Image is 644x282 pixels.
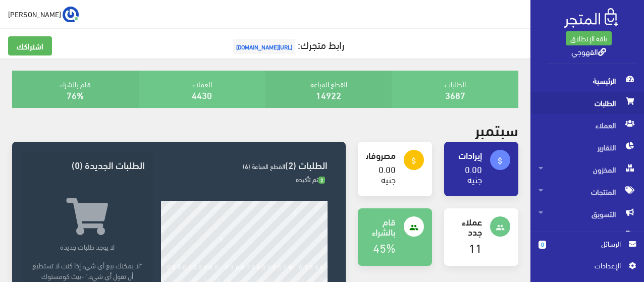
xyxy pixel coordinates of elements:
[539,181,636,203] span: المنتجات
[530,92,644,114] a: الطلبات
[379,160,396,187] a: 0.00 جنيه
[233,39,295,54] span: [URL][DOMAIN_NAME]
[8,6,79,22] a: ... [PERSON_NAME]
[30,241,145,252] p: لا يوجد طلبات جديدة
[496,223,505,232] i: people
[547,260,620,271] span: اﻹعدادات
[316,86,341,103] a: 14922
[192,86,212,103] a: 4430
[12,71,139,108] div: قام بالشراء
[530,70,644,92] a: الرئيسية
[530,181,644,203] a: المنتجات
[231,35,344,53] a: رابط متجرك:[URL][DOMAIN_NAME]
[366,150,396,160] h4: مصروفات
[539,114,636,136] span: العملاء
[452,150,482,160] h4: إيرادات
[530,225,644,247] a: المحتوى
[373,236,396,258] a: 45%
[539,203,636,225] span: التسويق
[539,92,636,114] span: الطلبات
[409,156,418,165] i: attach_money
[566,31,612,45] a: باقة الإنطلاق
[539,241,546,249] span: 0
[67,86,84,103] a: 76%
[366,216,396,237] h4: قام بالشراء
[296,173,325,185] span: تم تأكيده
[12,213,50,251] iframe: Drift Widget Chat Controller
[539,70,636,92] span: الرئيسية
[265,71,392,108] div: القطع المباعة
[530,136,644,158] a: التقارير
[554,238,621,249] span: الرسائل
[571,44,606,59] a: القهوجي
[139,71,265,108] div: العملاء
[8,36,52,55] a: اشتراكك
[63,7,79,23] img: ...
[530,114,644,136] a: العملاء
[452,216,482,237] h4: عملاء جدد
[496,156,505,165] i: attach_money
[445,86,465,103] a: 3687
[318,177,325,184] span: 2
[409,223,418,232] i: people
[539,260,636,276] a: اﻹعدادات
[30,260,145,281] p: "لا يمكنك بيع أي شيء إذا كنت لا تستطيع أن تقول أي شيء." -بيث كومستوك
[469,236,482,258] a: 11
[30,160,145,170] h3: الطلبات الجديدة (0)
[465,160,482,187] a: 0.00 جنيه
[530,158,644,181] a: المخزون
[475,120,518,138] h2: سبتمبر
[243,160,285,172] span: القطع المباعة (6)
[539,238,636,260] a: 0 الرسائل
[539,158,636,181] span: المخزون
[8,8,61,20] span: [PERSON_NAME]
[392,71,518,108] div: الطلبات
[564,8,618,28] img: .
[539,136,636,158] span: التقارير
[161,160,328,170] h3: الطلبات (2)
[539,225,636,247] span: المحتوى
